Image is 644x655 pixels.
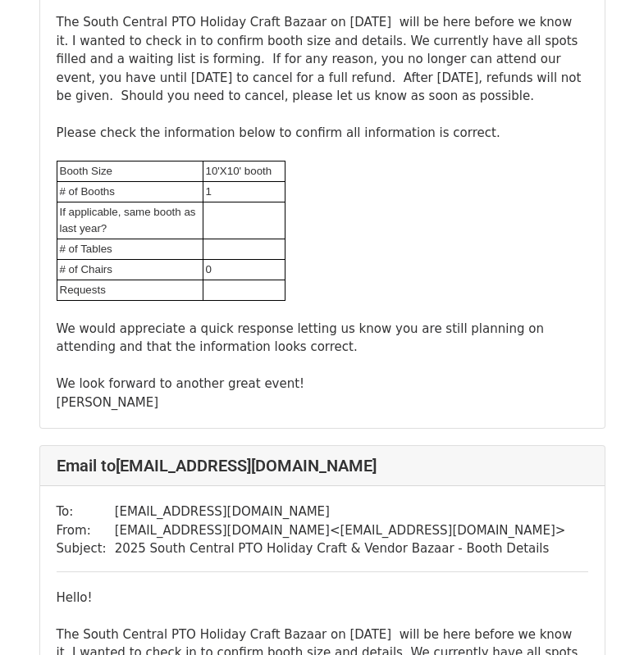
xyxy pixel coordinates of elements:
td: [EMAIL_ADDRESS][DOMAIN_NAME] [115,503,566,521]
td: 10'X10' booth [203,161,285,182]
h4: Email to [EMAIL_ADDRESS][DOMAIN_NAME] [57,456,588,475]
td: Requests [57,280,203,301]
td: # of Chairs [57,260,203,280]
div: We would appreciate a quick response letting us know you are still planning on attending and that... [57,320,588,357]
td: Booth Size [57,161,203,182]
td: Subject: [57,539,115,558]
td: If applicable, same booth as last year? [57,202,203,239]
td: 2025 South Central PTO Holiday Craft & Vendor Bazaar - Booth Details [115,539,566,558]
div: [PERSON_NAME] [57,393,588,412]
div: Please check the information below to confirm all information is correct. [57,124,588,143]
div: We look forward to another great event! [57,375,588,393]
iframe: Chat Widget [562,576,644,655]
td: 0 [203,260,285,280]
td: To: [57,503,115,521]
td: 1 [203,182,285,202]
td: # of Booths [57,182,203,202]
td: # of Tables [57,239,203,260]
td: [EMAIL_ADDRESS][DOMAIN_NAME] < [EMAIL_ADDRESS][DOMAIN_NAME] > [115,521,566,540]
div: The South Central PTO Holiday Craft Bazaar on [DATE] will be here before we know it. I wanted to ... [57,13,588,106]
td: From: [57,521,115,540]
